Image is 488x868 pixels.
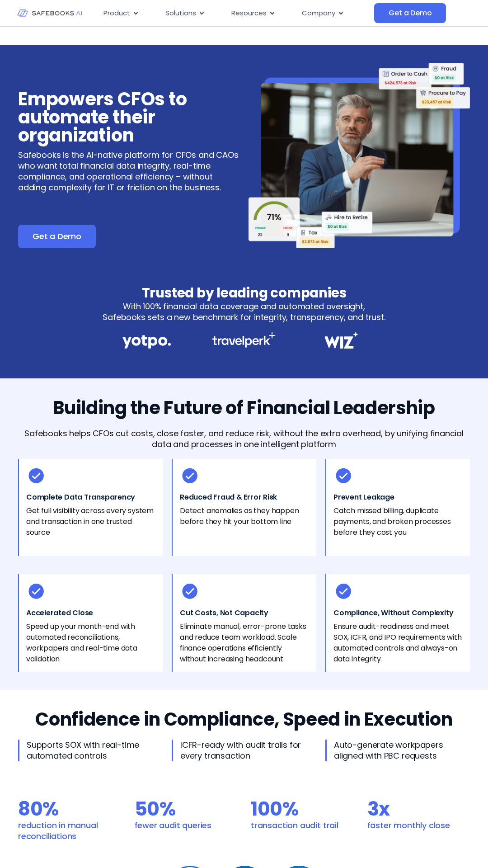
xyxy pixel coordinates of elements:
h3: Compliance, Without Complexity [333,604,463,621]
h3: Reduced Fraud & Error Risk [180,489,309,505]
a: Get a Demo [18,225,96,248]
p: Safebooks helps CFOs cut costs, close faster, and reduce risk, without the extra overhead, by uni... [18,428,470,450]
p: fewer audit queries [135,820,238,831]
img: Safebooks for CFOs 5 [333,581,354,601]
img: Safebooks for CFOs 2 [122,332,171,351]
img: Safebooks for CFOs 5 [180,581,201,601]
h3: Cut Costs, Not Capacity [180,604,309,621]
img: Safebooks for CFOs 1 [249,63,470,248]
span: Company [302,8,335,19]
h2: 3x [367,797,470,820]
p: transaction audit trail [251,820,354,831]
h3: Empowers CFOs to automate their organization [18,90,239,144]
h3: Accelerated Close [26,604,155,621]
p: Get full visibility across every system and transaction in one trusted source [26,505,155,538]
img: Safebooks for CFOs 5 [333,466,354,486]
h2: 80% [18,797,121,820]
p: faster monthly close [367,820,470,831]
span: Product [103,8,130,19]
h2: Building the Future of Financial Leadership [53,396,435,419]
img: Safebooks for CFOs 4 [320,332,362,349]
p: Ensure audit-readiness and meet SOX, ICFR, and IPO requirements with automated controls and alway... [333,621,463,665]
img: Safebooks for CFOs 5 [180,466,201,486]
h2: Confidence in Compliance, Speed in Execution [35,708,452,731]
p: Catch missed billing, duplicate payments, and broken processes before they cost you [333,505,463,538]
span: Solutions [165,8,196,19]
h3: Complete Data Transparency [26,489,155,505]
h3: Trusted by leading companies [103,284,385,301]
div: Menu Toggle [96,5,374,22]
span: Get a Demo [389,9,432,18]
p: reduction in manual reconciliations [18,820,121,842]
span: Resources [231,8,267,19]
h2: 100% [251,797,354,820]
img: Safebooks for CFOs 3 [212,332,276,348]
nav: Menu [96,5,374,22]
p: ICFR-ready with audit trails for every transaction [180,740,309,761]
p: Safebooks is the AI-native platform for CFOs and CAOs who want total financial data integrity, re... [18,150,239,193]
p: With 100% financial data coverage and automated oversight, Safebooks sets a new benchmark for int... [103,301,385,323]
span: Get a Demo [33,232,81,241]
h3: Prevent Leakage [333,489,463,505]
img: Safebooks for CFOs 5 [26,581,47,601]
p: Supports SOX with real-time automated controls [27,740,155,761]
img: Safebooks for CFOs 5 [26,466,47,486]
p: Detect anomalies as they happen before they hit your bottom line [180,505,309,527]
p: Eliminate manual, error-prone tasks and reduce team workload. Scale finance operations efficientl... [180,621,309,665]
p: Speed up your month-end with automated reconciliations, workpapers and real-time data validation [26,621,155,665]
a: Get a Demo [374,3,446,23]
p: Auto-generate workpapers aligned with PBC requests [334,740,463,761]
h2: 50% [135,797,238,820]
